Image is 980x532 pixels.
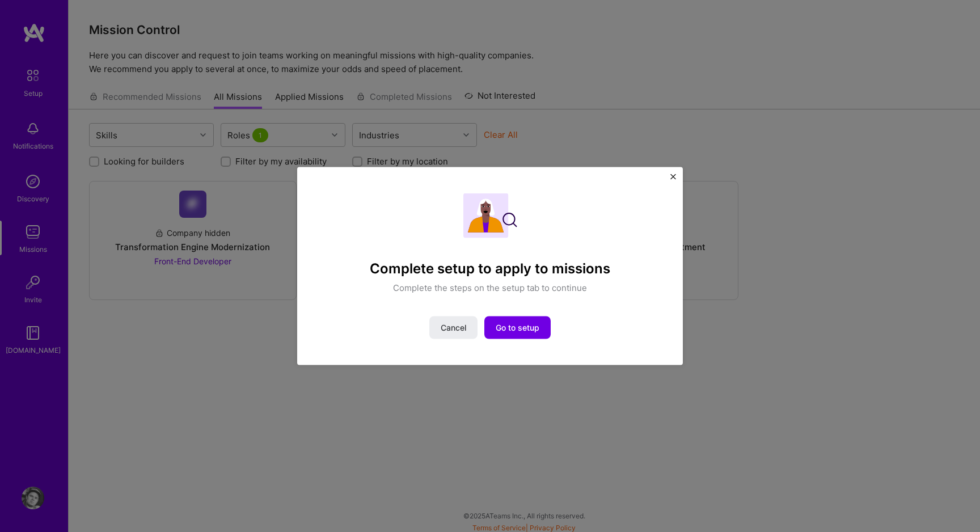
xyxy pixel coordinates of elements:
[463,193,517,238] img: Complete setup illustration
[484,316,551,339] button: Go to setup
[370,261,610,277] h4: Complete setup to apply to missions
[670,174,676,186] button: Close
[393,281,587,293] p: Complete the steps on the setup tab to continue
[496,322,539,333] span: Go to setup
[429,316,478,339] button: Cancel
[441,322,466,333] span: Cancel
